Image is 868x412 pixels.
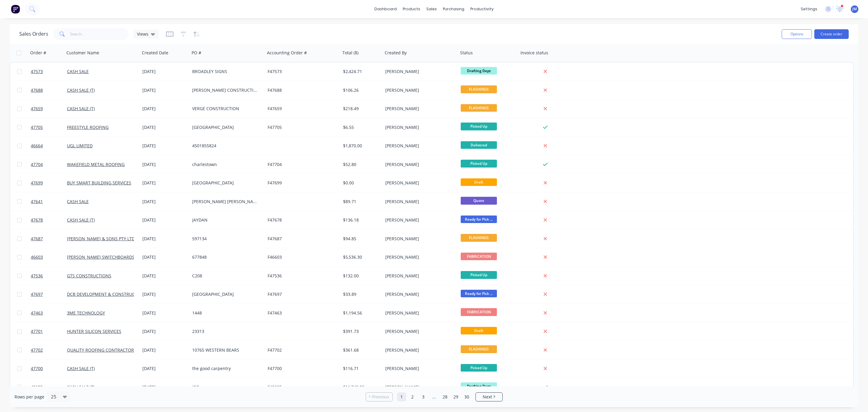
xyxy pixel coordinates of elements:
span: 47659 [31,106,43,112]
div: VERGE CONSTRUCTION [192,106,259,112]
div: Invoice status [520,50,548,56]
div: [DATE] [142,291,187,297]
div: F47536 [268,273,335,279]
div: products [400,5,423,14]
span: 47678 [31,217,43,223]
div: Total ($) [342,50,358,56]
span: 47463 [31,310,43,316]
div: [PERSON_NAME] [385,124,452,130]
a: Jump forward [430,392,439,401]
a: UGL LIMITED [67,143,93,149]
span: Next [483,394,492,400]
a: 47697 [31,285,67,303]
div: $2,424.71 [343,69,379,75]
div: [DATE] [142,143,187,149]
span: FLASHINGS [461,345,497,353]
a: 46603 [31,248,67,266]
div: [PERSON_NAME] [385,87,452,93]
div: [PERSON_NAME] [385,161,452,168]
span: 46664 [31,143,43,149]
div: [PERSON_NAME] [385,143,452,149]
div: F47700 [268,366,335,372]
div: [DATE] [142,124,187,130]
span: Picked Up [461,160,497,167]
div: sales [423,5,440,14]
a: 47659 [31,100,67,118]
div: F45685 [268,384,335,390]
a: 3ME TECHNOLOGY [67,310,105,316]
a: CASH SALE [67,199,89,204]
div: $106.26 [343,87,379,93]
span: 47704 [31,161,43,168]
span: Picked Up [461,364,497,372]
div: $11,748.00 [343,384,379,390]
div: [PERSON_NAME] [385,254,452,260]
span: Picked Up [461,271,497,279]
span: FLASHINGS [461,85,497,93]
div: [DATE] [142,328,187,334]
img: Factory [11,5,20,14]
a: dashboard [371,5,400,14]
a: Page 2 [408,392,417,401]
a: Page 28 [440,392,450,401]
a: WAKEFIELD METAL ROOFING [67,161,125,167]
div: JCG [192,384,259,390]
div: purchasing [440,5,467,14]
div: $52.80 [343,161,379,168]
a: 47700 [31,359,67,378]
div: $33.89 [343,291,379,297]
div: $1,194.56 [343,310,379,316]
a: DCB DEVELOPMENT & CONSTRUCTION [67,291,145,297]
div: [PERSON_NAME] [385,106,452,112]
a: CASH SALE (T) [67,106,95,111]
a: Page 30 [462,392,471,401]
div: [PERSON_NAME] [385,384,452,390]
span: FABRICATION [461,308,497,316]
div: [DATE] [142,69,187,75]
div: [GEOGRAPHIC_DATA] [192,180,259,186]
span: 47705 [31,124,43,130]
span: 47702 [31,347,43,353]
div: $0.00 [343,180,379,186]
span: FLASHINGS [461,104,497,112]
a: FREESTYLE ROOFING [67,124,109,130]
div: Created By [385,50,407,56]
span: JM [852,6,857,12]
div: 677848 [192,254,259,260]
div: [DATE] [142,310,187,316]
div: [PERSON_NAME] [PERSON_NAME] [192,199,259,205]
div: F47678 [268,217,335,223]
span: 45685 [31,384,43,390]
div: [GEOGRAPHIC_DATA] [192,124,259,130]
span: Ready for Pick ... [461,216,497,223]
a: 47701 [31,322,67,340]
a: 46664 [31,137,67,155]
div: Created Date [142,50,168,56]
div: settings [798,5,820,14]
a: 47678 [31,211,67,229]
a: QUALITY ROOFING CONTRACTORS [67,347,136,353]
span: 47697 [31,291,43,297]
a: 47699 [31,174,67,192]
a: CASH SALE [67,69,89,74]
div: [DATE] [142,199,187,205]
div: [PERSON_NAME] [385,69,452,75]
span: 47536 [31,273,43,279]
div: $361.68 [343,347,379,353]
div: $136.18 [343,217,379,223]
div: F47697 [268,291,335,297]
span: 47701 [31,328,43,334]
a: Next page [476,394,502,400]
div: JAYDAN [192,217,259,223]
div: [DATE] [142,236,187,242]
a: 47687 [31,230,67,248]
div: [PERSON_NAME] [385,273,452,279]
span: Drafting Dept [461,67,497,75]
ul: Pagination [363,392,505,401]
span: 47641 [31,199,43,205]
a: HUNTER SILICON SERVICES [67,328,121,334]
span: Views [137,31,148,37]
h1: Sales Orders [19,31,48,37]
a: 47704 [31,155,67,174]
div: [DATE] [142,217,187,223]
